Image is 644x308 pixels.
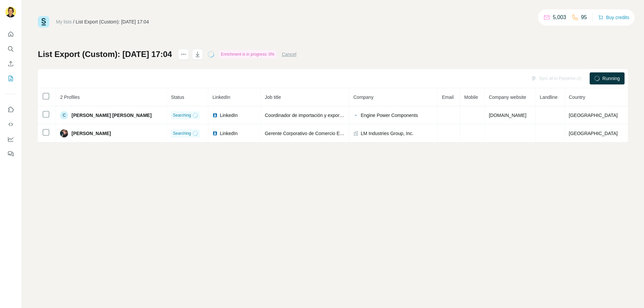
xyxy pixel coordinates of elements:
[265,95,281,100] span: Job title
[220,130,237,137] span: LinkedIn
[265,131,376,136] span: Gerente Corporativo de Comercio Exterior y Aduanas
[38,49,172,60] h1: List Export (Custom): [DATE] 17:04
[5,148,16,160] button: Feedback
[489,113,526,118] span: [DOMAIN_NAME]
[220,112,237,119] span: LinkedIn
[569,131,618,136] span: [GEOGRAPHIC_DATA]
[171,95,184,100] span: Status
[489,95,526,100] span: Company website
[5,72,16,84] button: My lists
[5,104,16,116] button: Use Surfe on LinkedIn
[60,95,79,100] span: 2 Profiles
[598,13,629,22] button: Buy credits
[602,75,620,82] span: Running
[353,113,359,118] img: company-logo
[212,131,218,136] img: LinkedIn logo
[5,28,16,40] button: Quick start
[178,49,189,60] button: actions
[173,112,191,118] span: Searching
[5,7,16,17] img: Avatar
[569,95,585,100] span: Country
[76,18,149,25] div: List Export (Custom): [DATE] 17:04
[71,112,152,119] span: [PERSON_NAME] [PERSON_NAME]
[464,95,478,100] span: Mobile
[581,13,587,21] p: 95
[212,113,218,118] img: LinkedIn logo
[5,58,16,70] button: Enrich CSV
[219,50,276,58] div: Enrichment is in progress: 0%
[56,19,72,24] a: My lists
[540,95,557,100] span: Landline
[353,95,373,100] span: Company
[442,95,453,100] span: Email
[361,130,413,137] span: LM Industries Group, Inc.
[569,113,618,118] span: [GEOGRAPHIC_DATA]
[173,130,191,136] span: Searching
[60,129,68,137] img: Avatar
[60,111,68,119] div: C
[265,113,352,118] span: Coordinador de importación y exportación
[553,13,566,21] p: 5,003
[5,133,16,145] button: Dashboard
[212,95,230,100] span: LinkedIn
[71,130,111,137] span: [PERSON_NAME]
[73,18,74,25] li: /
[5,118,16,130] button: Use Surfe API
[282,51,297,58] button: Cancel
[5,43,16,55] button: Search
[38,16,49,27] img: Surfe Logo
[361,112,418,119] span: Engine Power Components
